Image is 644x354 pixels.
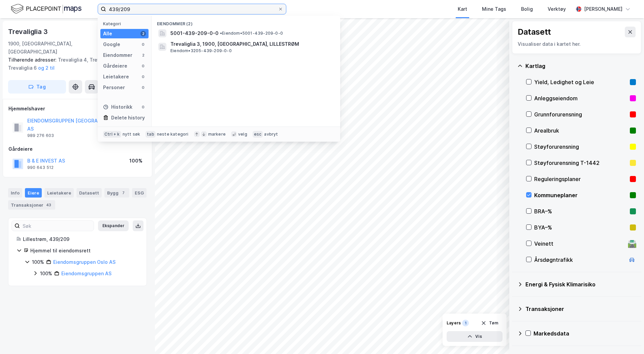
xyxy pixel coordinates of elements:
div: Historikk [103,103,132,111]
div: Anleggseiendom [534,94,627,102]
div: 43 [45,202,53,208]
div: Veinett [534,240,625,248]
span: Trevaliglia 3, 1900, [GEOGRAPHIC_DATA], LILLESTRØM [170,40,332,48]
div: Gårdeiere [103,62,127,70]
div: Transaksjoner [525,305,636,313]
div: Datasett [76,188,102,198]
div: Støyforurensning [534,143,627,151]
button: Vis [447,331,503,342]
button: Tøm [477,318,503,328]
div: Ctrl + k [103,131,121,138]
div: Yield, Ledighet og Leie [534,78,627,86]
div: 0 [140,85,146,90]
div: Eiendommer (2) [152,16,340,28]
div: Google [103,40,120,48]
button: Ekspander [98,220,129,231]
div: Bolig [521,5,533,13]
div: Datasett [518,27,551,37]
span: Eiendom • 3205-439-209-0-0 [170,48,232,54]
div: 990 643 512 [27,165,54,170]
div: 🛣️ [627,239,637,248]
div: 0 [140,63,146,69]
div: Eiendommer [103,51,132,59]
div: Leietakere [44,188,74,198]
span: 5001-439-209-0-0 [170,29,219,37]
div: Kartlag [525,62,636,70]
div: 0 [140,42,146,47]
div: Arealbruk [534,127,627,135]
span: Tilhørende adresser: [8,57,58,63]
div: Hjemmel til eiendomsrett [30,247,138,255]
div: neste kategori [157,132,189,137]
div: Alle [103,30,112,38]
div: Gårdeiere [8,145,147,153]
div: avbryt [264,132,278,137]
div: Markedsdata [534,329,636,338]
div: 2 [140,31,146,36]
div: Personer [103,83,125,92]
div: markere [208,132,226,137]
div: Bygg [104,188,129,198]
span: Eiendom • 5001-439-209-0-0 [220,31,283,36]
div: Reguleringsplaner [534,175,627,183]
div: nytt søk [123,132,140,137]
div: BRA–% [534,207,627,215]
div: [PERSON_NAME] [584,5,622,13]
span: • [220,31,222,36]
div: Visualiser data i kartet her. [518,40,636,48]
a: Eiendomsgruppen Oslo AS [53,259,116,265]
div: 0 [140,74,146,79]
div: tab [146,131,156,138]
div: 1 [462,320,469,326]
div: 100% [32,258,44,266]
div: BYA–% [534,223,627,232]
div: esc [253,131,263,138]
a: Eiendomsgruppen AS [61,271,111,276]
div: 0 [140,104,146,110]
div: 989 276 603 [27,133,54,138]
div: Energi & Fysisk Klimarisiko [525,280,636,288]
div: 2 [140,52,146,58]
div: Lillestrøm, 439/209 [23,235,138,243]
div: Hjemmelshaver [8,105,147,113]
div: Støyforurensning T-1442 [534,159,627,167]
button: Tag [8,80,66,94]
input: Søk [20,221,94,231]
input: Søk på adresse, matrikkel, gårdeiere, leietakere eller personer [106,4,278,14]
iframe: Chat Widget [610,322,644,354]
div: 100% [40,270,52,278]
div: 7 [120,189,127,196]
div: Info [8,188,22,198]
div: velg [238,132,247,137]
div: Kontrollprogram for chat [610,322,644,354]
div: Mine Tags [482,5,506,13]
div: 100% [129,157,142,165]
div: Leietakere [103,73,129,81]
div: Kategori [103,21,149,26]
img: logo.f888ab2527a4732fd821a326f86c7f29.svg [11,3,82,15]
div: Trevaliglia 4, Trevaliglia 5, Trevaliglia 6 [8,56,141,72]
div: 1900, [GEOGRAPHIC_DATA], [GEOGRAPHIC_DATA] [8,40,106,56]
div: Delete history [111,114,145,122]
div: Layers [447,320,461,326]
div: Transaksjoner [8,200,55,210]
div: Verktøy [548,5,566,13]
div: Grunnforurensning [534,110,627,118]
div: Årsdøgntrafikk [534,256,625,264]
div: Trevaliglia 3 [8,26,49,37]
div: Kart [458,5,467,13]
div: ESG [132,188,147,198]
div: Kommuneplaner [534,191,627,199]
div: Eiere [25,188,42,198]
